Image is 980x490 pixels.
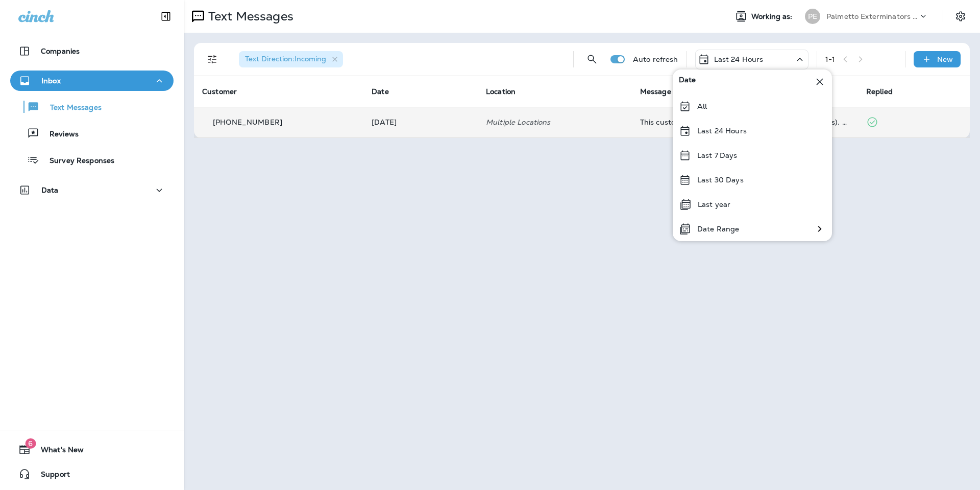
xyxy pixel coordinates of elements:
[751,12,795,21] span: Working as:
[10,439,174,460] button: 6What's New
[486,87,516,96] span: Location
[39,156,114,166] p: Survey Responses
[372,87,389,96] span: Date
[10,71,174,91] button: Inbox
[640,118,850,126] div: This customer requested only message replies (no calls). Reply here or respond via your LSA dashb...
[640,87,671,96] span: Message
[951,7,970,26] button: Settings
[372,118,470,126] p: Sep 3, 2025 10:05 AM
[10,149,174,171] button: Survey Responses
[697,151,738,159] p: Last 7 Days
[697,127,747,135] p: Last 24 Hours
[582,49,602,69] button: Search Messages
[714,55,764,63] p: Last 24 Hours
[41,77,61,85] p: Inbox
[826,12,918,20] p: Palmetto Exterminators LLC
[825,55,835,63] div: 1 - 1
[213,118,282,126] p: [PHONE_NUMBER]
[937,55,953,63] p: New
[202,49,223,69] button: Filters
[10,96,174,118] button: Text Messages
[25,438,36,449] span: 6
[204,9,293,24] p: Text Messages
[152,6,180,27] button: Collapse Sidebar
[805,9,820,24] div: PE
[245,54,326,63] span: Text Direction : Incoming
[697,102,707,110] p: All
[41,47,80,55] p: Companies
[41,186,59,194] p: Data
[31,470,70,482] span: Support
[486,118,624,126] p: Multiple Locations
[866,87,893,96] span: Replied
[239,51,343,67] div: Text Direction:Incoming
[697,225,739,233] p: Date Range
[10,464,174,484] button: Support
[10,41,174,61] button: Companies
[31,446,84,458] span: What's New
[10,180,174,200] button: Data
[698,200,730,208] p: Last year
[697,176,744,184] p: Last 30 Days
[39,130,79,139] p: Reviews
[679,76,696,88] span: Date
[40,103,102,113] p: Text Messages
[202,87,237,96] span: Customer
[633,55,678,63] p: Auto refresh
[10,123,174,144] button: Reviews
